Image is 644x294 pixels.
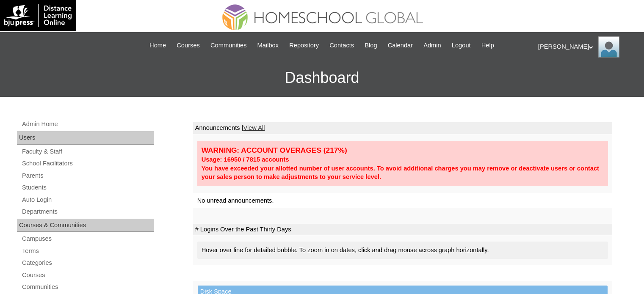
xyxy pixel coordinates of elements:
[289,41,319,50] span: Repository
[21,182,154,193] a: Students
[21,282,154,292] a: Communities
[193,224,612,236] td: # Logins Over the Past Thirty Days
[253,41,283,50] a: Mailbox
[285,41,323,50] a: Repository
[360,41,381,50] a: Blog
[21,146,154,157] a: Faculty & Staff
[448,41,475,50] a: Logout
[388,41,413,50] span: Calendar
[452,41,471,50] span: Logout
[477,41,498,50] a: Help
[21,270,154,280] a: Courses
[257,41,279,50] span: Mailbox
[365,41,377,50] span: Blog
[202,146,604,155] div: WARNING: ACCOUNT OVERAGES (217%)
[202,156,289,163] strong: Usage: 16950 / 7815 accounts
[4,59,640,97] h3: Dashboard
[17,131,154,145] div: Users
[423,41,441,50] span: Admin
[197,242,608,259] div: Hover over line for detailed bubble. To zoom in on dates, click and drag mouse across graph horiz...
[538,36,636,58] div: [PERSON_NAME]
[21,258,154,268] a: Categories
[4,4,72,27] img: logo-white.png
[481,41,494,50] span: Help
[329,41,354,50] span: Contacts
[21,195,154,205] a: Auto Login
[21,170,154,181] a: Parents
[419,41,445,50] a: Admin
[598,36,619,58] img: Ariane Ebuen
[21,158,154,169] a: School Facilitators
[21,234,154,244] a: Campuses
[384,41,417,50] a: Calendar
[21,119,154,129] a: Admin Home
[193,193,612,209] td: No unread announcements.
[243,124,265,131] a: View All
[202,164,604,181] div: You have exceeded your allotted number of user accounts. To avoid additional charges you may remo...
[193,122,612,134] td: Announcements |
[206,41,251,50] a: Communities
[21,246,154,256] a: Terms
[325,41,358,50] a: Contacts
[210,41,247,50] span: Communities
[177,41,200,50] span: Courses
[149,41,166,50] span: Home
[17,219,154,232] div: Courses & Communities
[172,41,204,50] a: Courses
[145,41,170,50] a: Home
[21,206,154,217] a: Departments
